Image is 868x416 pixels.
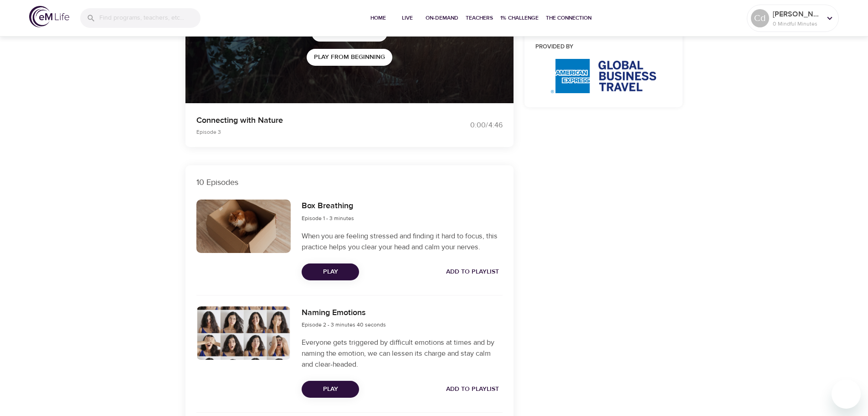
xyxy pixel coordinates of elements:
[302,381,359,398] button: Play
[302,231,502,253] p: When you are feeling stressed and finding it hard to focus, this practice helps you clear your he...
[446,384,499,395] span: Add to Playlist
[29,6,69,27] img: logo
[535,42,672,52] h6: Provided by
[442,263,503,280] button: Add to Playlist
[307,49,392,66] button: Play from beginning
[309,384,352,395] span: Play
[832,379,861,409] iframe: Button to launch messaging window
[751,9,769,27] div: Cd
[302,337,502,370] p: Everyone gets triggered by difficult emotions at times and by naming the emotion, we can lessen i...
[302,215,354,222] span: Episode 1 - 3 minutes
[309,266,352,278] span: Play
[302,263,359,280] button: Play
[314,52,385,63] span: Play from beginning
[302,306,386,320] h6: Naming Emotions
[551,59,656,93] img: AmEx%20GBT%20logo.png
[426,13,458,23] span: On-Demand
[396,13,418,23] span: Live
[446,266,499,278] span: Add to Playlist
[466,13,493,23] span: Teachers
[99,8,200,28] input: Find programs, teachers, etc...
[367,13,389,23] span: Home
[302,200,354,213] h6: Box Breathing
[500,13,539,23] span: 1% Challenge
[196,176,503,189] p: 10 Episodes
[773,9,821,20] p: [PERSON_NAME]
[442,381,503,398] button: Add to Playlist
[773,20,821,28] p: 0 Mindful Minutes
[196,128,423,136] p: Episode 3
[302,321,386,328] span: Episode 2 - 3 minutes 40 seconds
[196,114,423,126] p: Connecting with Nature
[434,120,503,131] div: 0:00 / 4:46
[546,13,591,23] span: The Connection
